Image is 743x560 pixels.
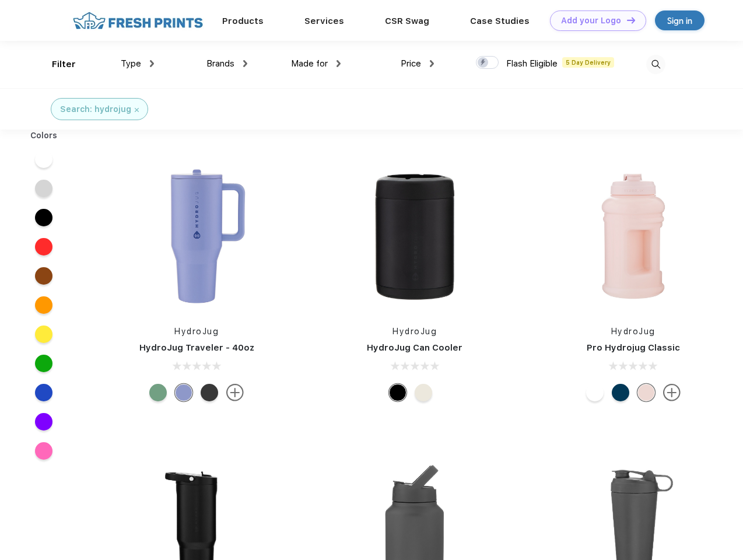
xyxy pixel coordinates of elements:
img: desktop_search.svg [646,55,665,74]
div: Add your Logo [561,16,621,26]
div: Black [201,384,218,401]
img: fo%20logo%202.webp [69,10,206,31]
a: Pro Hydrojug Classic [587,342,680,353]
a: HydroJug [174,327,219,336]
img: dropdown.png [337,60,341,67]
a: HydroJug [392,327,437,336]
div: Navy [612,384,629,401]
img: more.svg [226,384,244,401]
div: White [586,384,604,401]
img: dropdown.png [150,60,154,67]
div: Sign in [667,14,692,27]
img: func=resize&h=266 [556,159,711,314]
span: Type [121,58,141,69]
img: func=resize&h=266 [337,159,492,314]
img: DT [627,17,635,23]
img: filter_cancel.svg [135,108,139,112]
img: dropdown.png [430,60,434,67]
div: Pink Sand [637,384,655,401]
div: Cream [415,384,432,401]
a: HydroJug [611,327,656,336]
span: Made for [291,58,328,69]
a: HydroJug Traveler - 40oz [139,342,254,353]
span: Brands [206,58,234,69]
a: HydroJug Can Cooler [367,342,462,353]
img: dropdown.png [243,60,247,67]
div: Peri [175,384,192,401]
div: Sage [149,384,167,401]
div: Search: hydrojug [60,103,131,116]
img: more.svg [663,384,681,401]
div: Black [389,384,406,401]
div: Colors [22,129,66,142]
span: Price [401,58,421,69]
div: Filter [52,58,76,71]
a: Products [222,16,264,26]
a: Sign in [655,10,705,30]
span: Flash Eligible [506,58,558,69]
img: func=resize&h=266 [119,159,274,314]
span: 5 Day Delivery [562,57,614,68]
